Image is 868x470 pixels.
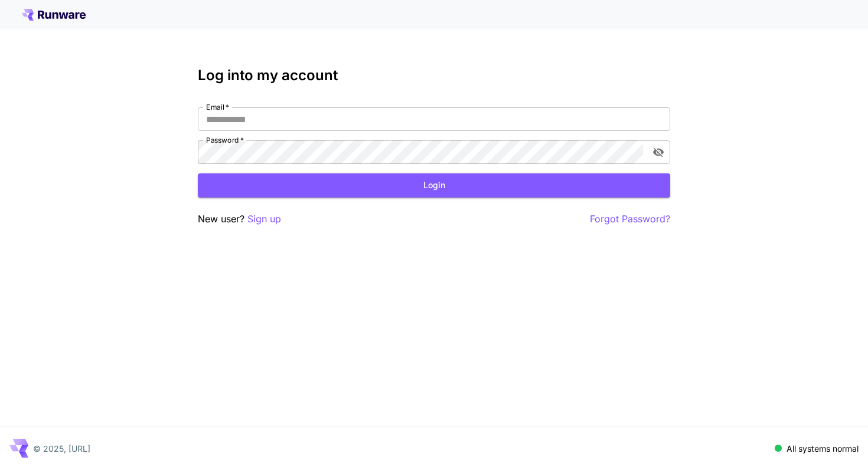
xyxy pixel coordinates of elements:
[198,173,670,198] button: Login
[206,135,244,145] label: Password
[206,102,229,112] label: Email
[198,67,670,84] h3: Log into my account
[33,442,90,455] p: © 2025, [URL]
[787,442,859,455] p: All systems normal
[648,142,669,163] button: toggle password visibility
[247,212,281,226] button: Sign up
[590,212,670,226] button: Forgot Password?
[198,212,281,226] p: New user?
